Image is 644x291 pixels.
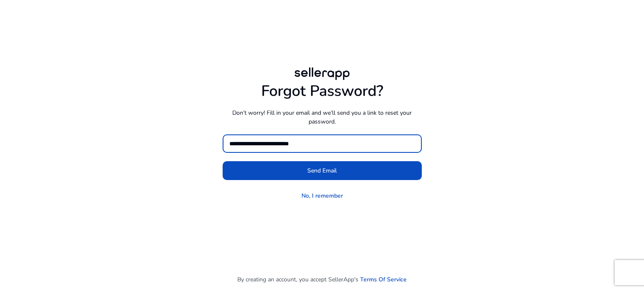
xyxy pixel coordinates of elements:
[360,275,407,284] a: Terms Of Service
[301,191,343,200] a: No, I remember
[223,161,422,180] button: Send Email
[223,108,422,126] p: Don’t worry! Fill in your email and we’ll send you a link to reset your password.
[307,166,337,175] span: Send Email
[223,82,422,100] h1: Forgot Password?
